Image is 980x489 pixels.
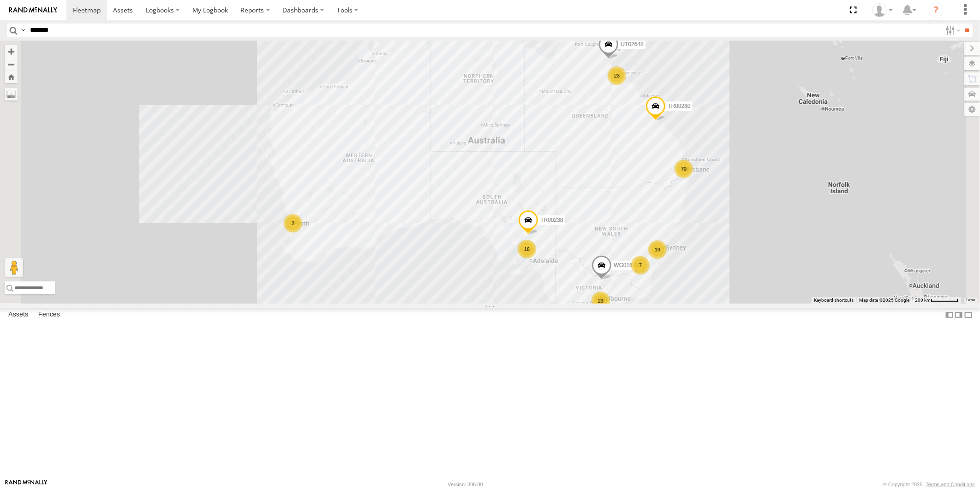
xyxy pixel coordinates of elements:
label: Hide Summary Table [964,308,973,322]
label: Assets [4,309,33,322]
div: 70 [675,160,693,178]
div: 2 [284,214,302,233]
span: Map data ©2025 Google [859,298,909,303]
a: Terms (opens in new tab) [966,298,976,302]
div: 16 [518,240,536,258]
div: Zarni Lwin [869,3,896,17]
img: rand-logo.svg [9,7,57,13]
span: TR00280 [668,103,690,109]
label: Measure [5,88,18,101]
a: Visit our Website [5,480,48,489]
label: Fences [34,309,65,322]
button: Drag Pegman onto the map to open Street View [5,258,23,277]
div: 23 [592,292,610,310]
label: Map Settings [964,103,980,116]
label: Dock Summary Table to the Left [945,308,954,322]
button: Zoom in [5,45,18,58]
label: Dock Summary Table to the Right [954,308,963,322]
button: Zoom out [5,58,18,71]
i: ? [929,3,944,18]
div: 19 [648,240,667,259]
div: 7 [631,256,650,274]
label: Search Filter Options [942,24,962,37]
button: Zoom Home [5,71,18,83]
div: © Copyright 2025 - [883,482,975,487]
span: WG01676 [614,262,639,268]
div: Version: 306.00 [448,482,483,487]
a: Terms and Conditions [926,482,975,487]
span: UT02648 [621,41,643,48]
div: 23 [608,66,626,85]
button: Keyboard shortcuts [814,297,854,304]
span: 200 km [915,298,931,303]
button: Map scale: 200 km per 57 pixels [912,297,962,304]
span: TR00238 [540,217,563,223]
label: Search Query [19,24,27,37]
